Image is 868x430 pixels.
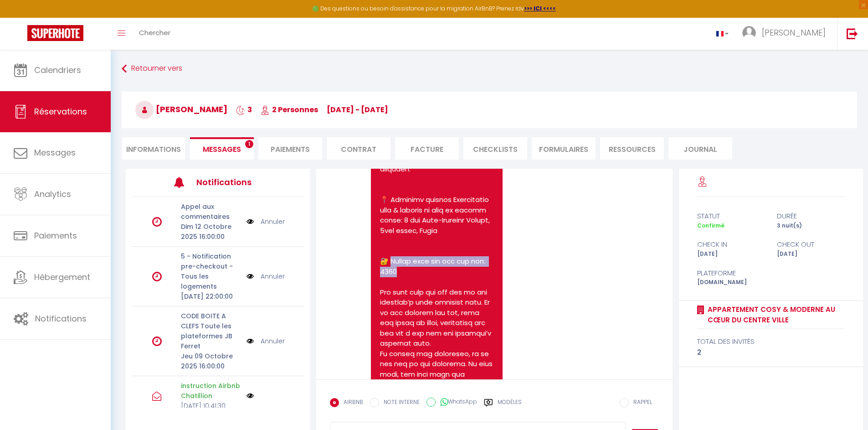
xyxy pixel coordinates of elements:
[735,18,837,50] a: ... [PERSON_NAME]
[34,106,87,117] span: Réservations
[181,222,241,242] p: Dim 12 Octobre 2025 16:00:00
[132,18,177,50] a: Chercher
[697,336,845,347] div: total des invités
[524,5,556,12] a: >>> ICI <<<<
[122,61,857,77] a: Retourner vers
[181,251,241,291] p: 5 - Notification pre-checkout - Tous les logements
[261,217,285,227] a: Annuler
[691,250,771,259] div: [DATE]
[27,25,83,41] img: Super Booking
[847,28,858,39] img: logout
[697,347,845,358] div: 2
[697,222,724,229] span: Confirmé
[395,137,459,160] li: Facture
[261,336,285,346] a: Annuler
[247,217,254,227] img: NO IMAGE
[691,278,771,287] div: [DOMAIN_NAME]
[600,137,664,160] li: Ressources
[691,268,771,279] div: Plateforme
[181,381,241,401] p: instruction Airbnb Chatillion
[122,137,185,160] li: Informations
[247,271,254,281] img: NO IMAGE
[34,271,90,283] span: Hébergement
[261,271,285,281] a: Annuler
[327,104,388,115] span: [DATE] - [DATE]
[181,291,241,301] p: [DATE] 22:00:00
[181,401,241,411] p: [DATE] 10:41:30
[327,137,390,160] li: Contrat
[771,211,851,222] div: durée
[139,28,170,37] span: Chercher
[258,137,322,160] li: Paiements
[762,27,826,38] span: [PERSON_NAME]
[34,147,76,158] span: Messages
[247,392,254,399] img: NO IMAGE
[34,230,77,241] span: Paiements
[196,172,268,192] h3: Notifications
[379,398,420,408] label: NOTE INTERNE
[436,398,477,408] label: WhatsApp
[704,304,845,326] a: Appartement cosy & moderne au cœur du centre ville
[742,26,756,40] img: ...
[771,222,851,230] div: 3 nuit(s)
[181,202,241,222] p: Appel aux commentaires
[691,239,771,250] div: check in
[181,351,241,371] p: Jeu 09 Octobre 2025 16:00:00
[629,398,652,408] label: RAPPEL
[181,311,241,351] p: CODE BOITE A CLEFS Toute les plateformes JB Ferret
[34,64,81,76] span: Calendriers
[463,137,527,160] li: CHECKLISTS
[532,137,596,160] li: FORMULAIRES
[245,140,253,148] span: 1
[691,211,771,222] div: statut
[339,398,363,408] label: AIRBNB
[668,137,732,160] li: Journal
[498,398,522,414] label: Modèles
[771,250,851,259] div: [DATE]
[261,104,318,115] span: 2 Personnes
[135,104,227,115] span: [PERSON_NAME]
[247,336,254,346] img: NO IMAGE
[771,239,851,250] div: check out
[35,313,87,324] span: Notifications
[236,104,252,115] span: 3
[203,144,241,155] span: Messages
[34,188,71,200] span: Analytics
